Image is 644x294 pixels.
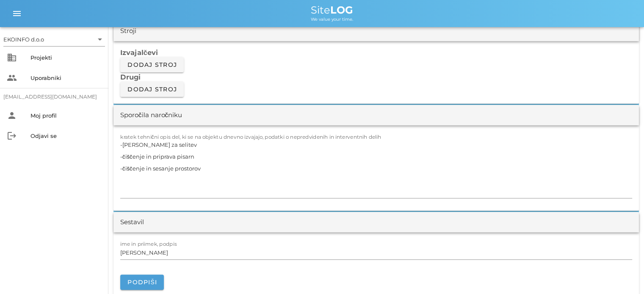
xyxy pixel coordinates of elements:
div: Stroji [120,26,136,36]
span: Podpiši [127,278,157,286]
i: logout [7,131,17,141]
div: Moj profil [30,112,102,119]
button: Dodaj stroj [120,82,184,97]
i: business [7,52,17,63]
b: LOG [330,4,353,16]
i: people [7,73,17,83]
div: Uporabniki [30,74,102,81]
div: Projekti [30,54,102,61]
div: EKOINFO d.o.o [3,36,44,43]
div: Sporočila naročniku [120,110,182,120]
div: EKOINFO d.o.o [3,33,105,46]
i: person [7,110,17,121]
h3: Izvajalčevi [120,48,632,57]
span: Dodaj stroj [127,61,177,69]
span: Site [311,4,353,16]
label: ime in priimek, podpis [120,241,177,247]
label: kratek tehnični opis del, ki se na objektu dnevno izvajajo, podatki o nepredvidenih in interventn... [120,134,381,140]
i: arrow_drop_down [95,34,105,44]
div: Odjavi se [30,132,102,139]
iframe: Chat Widget [602,253,644,294]
i: menu [12,8,22,19]
button: Podpiši [120,275,164,290]
span: We value your time. [311,16,353,22]
span: Dodaj stroj [127,85,177,93]
div: Pripomoček za klepet [602,253,644,294]
h3: Drugi [120,72,632,82]
div: Sestavil [120,217,144,227]
button: Dodaj stroj [120,57,184,72]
